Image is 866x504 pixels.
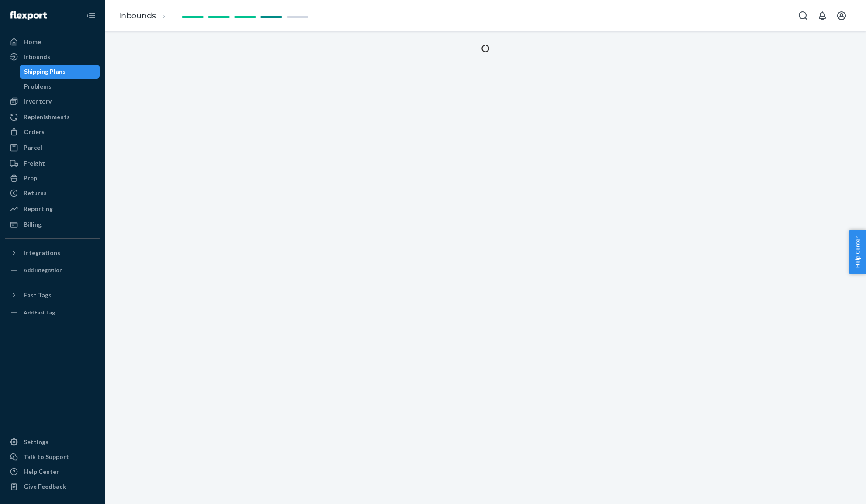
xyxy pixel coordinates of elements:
div: Billing [24,220,42,229]
ol: breadcrumbs [112,3,180,29]
div: Settings [24,438,48,446]
a: Orders [5,125,100,139]
div: Home [24,38,41,46]
div: Add Integration [24,266,62,274]
button: Close Navigation [82,7,100,24]
div: Returns [24,189,47,197]
img: Flexport logo [10,11,47,20]
a: Talk to Support [5,450,100,464]
a: Shipping Plans [20,65,100,79]
a: Add Integration [5,263,100,277]
div: Replenishments [24,113,70,121]
a: Inbounds [119,11,156,21]
button: Open account menu [833,7,850,24]
button: Give Feedback [5,480,100,494]
div: Fast Tags [24,291,52,300]
a: Problems [20,79,100,93]
div: Problems [24,82,52,91]
div: Shipping Plans [24,67,66,76]
div: Give Feedback [24,482,66,491]
div: Freight [24,159,45,168]
div: Talk to Support [24,452,69,461]
a: Home [5,35,100,49]
div: Parcel [24,143,42,152]
div: Inventory [24,97,52,106]
button: Integrations [5,246,100,260]
button: Open Search Box [794,7,812,24]
div: Inbounds [24,52,50,61]
a: Freight [5,156,100,170]
a: Billing [5,217,100,231]
a: Add Fast Tag [5,306,100,320]
div: Integrations [24,249,60,257]
a: Inbounds [5,50,100,64]
a: Returns [5,186,100,200]
div: Reporting [24,204,53,213]
a: Inventory [5,94,100,108]
button: Help Center [849,230,866,274]
a: Replenishments [5,110,100,124]
a: Parcel [5,141,100,155]
button: Fast Tags [5,288,100,302]
a: Help Center [5,465,100,479]
button: Open notifications [814,7,831,24]
div: Help Center [24,467,59,476]
a: Settings [5,435,100,449]
div: Orders [24,128,45,136]
div: Add Fast Tag [24,309,55,316]
div: Prep [24,174,37,183]
a: Prep [5,171,100,185]
a: Reporting [5,202,100,216]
